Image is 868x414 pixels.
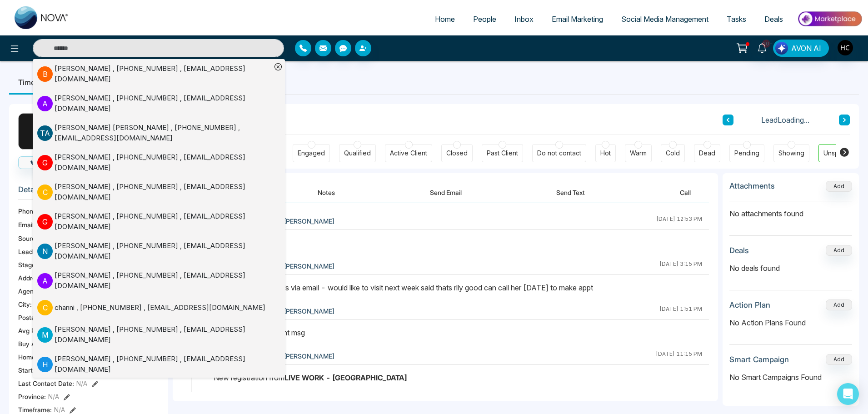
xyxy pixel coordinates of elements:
[18,392,46,401] span: Province :
[37,155,53,170] p: G
[37,300,53,315] p: c
[630,149,647,158] div: Warm
[18,260,37,269] span: Stage:
[826,354,852,365] button: Add
[37,66,53,82] p: B
[600,149,611,158] div: Hot
[537,149,581,158] div: Do not contact
[55,64,271,84] div: [PERSON_NAME] , [PHONE_NUMBER] , [EMAIL_ADDRESS][DOMAIN_NAME]
[18,313,55,322] span: Postal Code :
[18,379,74,388] span: Last Contact Date :
[487,149,518,158] div: Past Client
[718,10,755,28] a: Tasks
[778,149,804,158] div: Showing
[37,185,53,200] p: C
[390,149,427,158] div: Active Client
[284,351,334,361] span: [PERSON_NAME]
[37,96,53,111] p: A
[37,125,53,141] p: T A
[473,15,496,24] span: People
[55,93,271,114] div: [PERSON_NAME] , [PHONE_NUMBER] , [EMAIL_ADDRESS][DOMAIN_NAME]
[284,306,334,316] span: [PERSON_NAME]
[762,40,770,48] span: 10+
[543,10,612,28] a: Email Marketing
[18,206,39,216] span: Phone:
[656,350,702,362] div: [DATE] 11:15 PM
[37,244,53,259] p: N
[18,273,57,283] span: Address:
[729,355,789,364] h3: Smart Campaign
[659,305,702,317] div: [DATE] 1:51 PM
[826,181,852,192] button: Add
[18,299,32,309] span: City :
[791,43,821,54] span: AVON AI
[538,182,603,203] button: Send Text
[18,113,55,150] div: I
[826,299,852,310] button: Add
[659,260,702,272] div: [DATE] 3:15 PM
[55,211,271,232] div: [PERSON_NAME] , [PHONE_NUMBER] , [EMAIL_ADDRESS][DOMAIN_NAME]
[298,149,325,158] div: Engaged
[344,149,371,158] div: Qualified
[552,15,603,24] span: Email Marketing
[55,123,271,143] div: [PERSON_NAME] [PERSON_NAME] , [PHONE_NUMBER] , [EMAIL_ADDRESS][DOMAIN_NAME]
[729,201,852,219] p: No attachments found
[505,10,543,28] a: Inbox
[426,10,464,28] a: Home
[37,327,53,343] p: M
[729,246,749,255] h3: Deals
[729,317,852,328] p: No Action Plans Found
[729,300,770,309] h3: Action Plan
[755,10,792,28] a: Deals
[299,182,353,203] button: Notes
[18,185,159,199] h3: Details
[727,15,746,24] span: Tasks
[18,220,35,229] span: Email:
[699,149,715,158] div: Dead
[514,15,534,24] span: Inbox
[838,40,853,55] img: User Avatar
[18,365,50,375] span: Start Date :
[37,273,53,289] p: A
[662,182,709,203] button: Call
[446,149,468,158] div: Closed
[764,15,783,24] span: Deals
[55,324,271,345] div: [PERSON_NAME] , [PHONE_NUMBER] , [EMAIL_ADDRESS][DOMAIN_NAME]
[412,182,480,203] button: Send Email
[284,216,334,226] span: [PERSON_NAME]
[284,261,334,271] span: [PERSON_NAME]
[435,15,455,24] span: Home
[55,241,271,261] div: [PERSON_NAME] , [PHONE_NUMBER] , [EMAIL_ADDRESS][DOMAIN_NAME]
[826,245,852,256] button: Add
[18,352,54,362] span: Home Type :
[18,156,62,169] button: Call
[55,152,271,173] div: [PERSON_NAME] , [PHONE_NUMBER] , [EMAIL_ADDRESS][DOMAIN_NAME]
[55,270,271,291] div: [PERSON_NAME] , [PHONE_NUMBER] , [EMAIL_ADDRESS][DOMAIN_NAME]
[76,379,87,388] span: N/A
[9,70,56,95] li: Timeline
[18,234,41,243] span: Source:
[775,42,788,55] img: Lead Flow
[48,392,59,401] span: N/A
[18,247,51,256] span: Lead Type:
[761,115,809,125] span: Lead Loading...
[18,286,38,296] span: Agent:
[55,354,271,374] div: [PERSON_NAME] , [PHONE_NUMBER] , [EMAIL_ADDRESS][DOMAIN_NAME]
[37,214,53,229] p: G
[823,149,860,158] div: Unspecified
[464,10,505,28] a: People
[729,181,775,190] h3: Attachments
[666,149,680,158] div: Cold
[729,372,852,383] p: No Smart Campaigns Found
[797,9,863,29] img: Market-place.gif
[621,15,708,24] span: Social Media Management
[837,383,859,405] div: Open Intercom Messenger
[773,40,829,57] button: AVON AI
[729,263,852,274] p: No deals found
[55,303,265,313] div: channi , [PHONE_NUMBER] , [EMAIL_ADDRESS][DOMAIN_NAME]
[18,326,75,335] span: Avg Property Price :
[656,215,702,227] div: [DATE] 12:53 PM
[15,6,69,29] img: Nova CRM Logo
[18,339,47,349] span: Buy Area :
[734,149,759,158] div: Pending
